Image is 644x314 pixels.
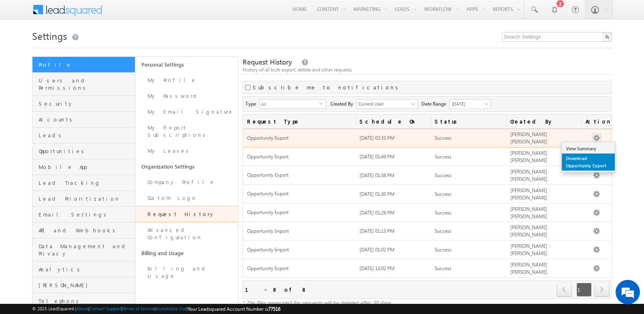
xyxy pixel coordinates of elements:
[188,306,280,312] span: Your Leadsquared Account Number is
[245,99,259,108] span: Type
[33,143,135,159] a: Opportunities
[135,88,238,104] a: My Password
[135,174,238,190] a: Company Profile
[435,154,451,160] span: Success
[39,61,133,68] span: Profile
[33,112,135,128] a: Accounts
[360,172,395,178] span: [DATE] 01:38 PM
[32,305,280,313] span: © 2025 LeadSquared | | | | |
[356,115,431,128] a: Schedule On
[243,115,356,128] a: Request Type
[32,29,67,42] span: Settings
[243,299,392,306] span: * The files generated for requests will be deleted after 30 days.
[581,115,611,128] span: Actions
[562,154,615,171] a: Download Opportunity Export
[123,306,154,311] a: Terms of Service
[562,144,615,154] a: View Summary
[33,191,135,207] a: Lead Prioritization
[33,73,135,96] a: Users and Permissions
[360,154,395,160] span: [DATE] 01:49 PM
[421,99,449,108] span: Date Range
[247,228,352,235] span: Opportunity Import
[135,104,238,120] a: My Email Signature
[435,265,451,271] span: Success
[247,265,352,272] span: Opportunity Export
[360,265,395,271] span: [DATE] 12:02 PM
[245,285,307,294] div: 1 - 8 of 8
[39,195,133,202] span: Lead Prioritization
[39,266,133,273] span: Analytics
[557,284,572,297] a: prev
[39,179,133,186] span: Lead Tracking
[39,132,133,139] span: Leads
[39,211,133,218] span: Email Settings
[135,222,238,245] a: Advanced Configuration
[135,143,238,159] a: My Leaves
[39,147,133,155] span: Opportunities
[247,154,352,160] span: Opportunity Export
[247,191,352,197] span: Opportunity Export
[247,209,352,216] span: Opportunity Export
[510,131,547,145] span: [PERSON_NAME] [PERSON_NAME]
[557,283,572,297] span: prev
[510,187,547,201] span: [PERSON_NAME] [PERSON_NAME]
[435,228,451,234] span: Success
[449,99,491,109] a: [DATE]
[135,159,238,174] a: Organization Settings
[577,283,592,297] span: 1
[450,100,488,108] span: [DATE]
[510,224,547,238] span: [PERSON_NAME] [PERSON_NAME]
[510,243,547,256] span: [PERSON_NAME] [PERSON_NAME]
[135,261,238,284] a: Billing and Usage
[76,306,88,311] a: About
[33,96,135,112] a: Security
[510,150,547,163] span: [PERSON_NAME] [PERSON_NAME]
[39,116,133,123] span: Accounts
[435,135,451,141] span: Success
[39,243,133,257] span: Data Management and Privacy
[135,190,238,206] a: Custom Logo
[33,128,135,143] a: Leads
[510,262,547,275] span: [PERSON_NAME] [PERSON_NAME]
[33,223,135,238] a: API and Webhooks
[39,100,133,107] span: Security
[260,100,319,108] span: All
[360,210,395,216] span: [DATE] 01:26 PM
[135,245,238,261] a: Billing and Usage
[510,169,547,182] span: [PERSON_NAME] [PERSON_NAME]
[39,297,133,305] span: Telephony
[33,277,135,293] a: [PERSON_NAME]
[247,135,352,142] span: Opportunity Export
[431,115,506,128] a: Status
[33,159,135,175] a: Mobile App
[135,72,238,88] a: My Profile
[247,247,352,253] span: Opportunity Import
[253,84,401,91] label: Subscribe me to notifications
[247,172,352,179] span: Opportunity Export
[33,293,135,309] a: Telephony
[33,238,135,262] a: Data Management and Privacy
[356,99,418,109] input: Type to Search
[319,102,326,105] span: select
[502,32,612,42] input: Search Settings
[33,262,135,277] a: Analytics
[33,207,135,223] a: Email Settings
[330,99,356,108] span: Created By
[39,77,133,91] span: Users and Permissions
[360,135,395,141] span: [DATE] 02:33 PM
[435,172,451,178] span: Success
[39,163,133,171] span: Mobile App
[510,206,547,219] span: [PERSON_NAME] [PERSON_NAME]
[39,282,133,289] span: [PERSON_NAME]
[594,283,609,297] span: next
[156,306,186,311] a: Acceptable Use
[33,57,135,73] a: Profile
[360,191,395,197] span: [DATE] 01:30 PM
[435,191,451,197] span: Success
[243,57,292,67] span: Request History
[506,115,581,128] a: Created By
[135,57,238,72] a: Personal Settings
[360,228,395,234] span: [DATE] 01:13 PM
[33,175,135,191] a: Lead Tracking
[39,227,133,234] span: API and Webhooks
